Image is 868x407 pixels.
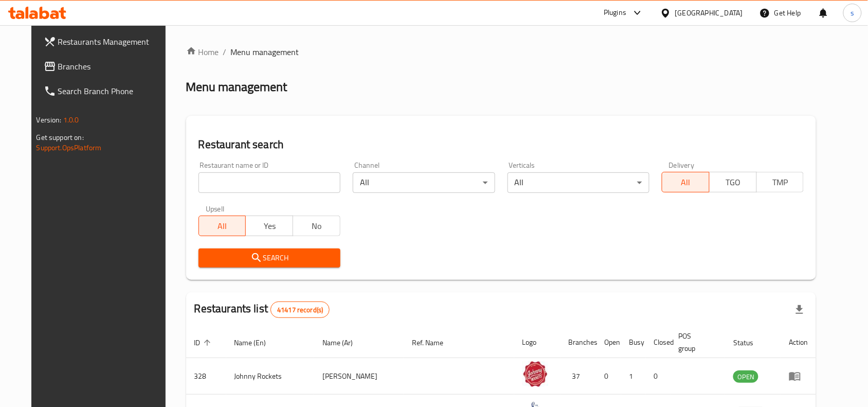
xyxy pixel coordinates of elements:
[733,371,758,383] span: OPEN
[669,162,695,169] label: Delivery
[250,219,289,234] span: Yes
[245,216,293,236] button: Yes
[270,302,330,318] div: Total records count
[297,219,336,234] span: No
[560,327,596,358] th: Branches
[198,249,340,268] button: Search
[198,172,340,193] input: Search for restaurant name or ID..
[198,216,246,236] button: All
[604,7,626,19] div: Plugins
[58,36,168,48] span: Restaurants Management
[194,337,214,349] span: ID
[58,60,168,73] span: Branches
[37,113,62,127] span: Version:
[206,205,225,213] label: Upsell
[733,337,767,349] span: Status
[787,297,812,322] div: Export file
[675,7,743,19] div: [GEOGRAPHIC_DATA]
[851,7,854,19] span: s
[35,29,176,54] a: Restaurants Management
[412,337,457,349] span: Ref. Name
[223,46,227,58] li: /
[271,305,329,315] span: 41417 record(s)
[231,46,299,58] span: Menu management
[35,79,176,103] a: Search Branch Phone
[560,358,596,395] td: 37
[322,337,366,349] span: Name (Ar)
[35,54,176,79] a: Branches
[186,46,219,58] a: Home
[198,137,804,152] h2: Restaurant search
[186,79,287,95] h2: Menu management
[234,337,280,349] span: Name (En)
[58,85,168,97] span: Search Branch Phone
[207,252,332,264] span: Search
[714,175,753,190] span: TGO
[596,327,621,358] th: Open
[662,172,710,192] button: All
[508,172,649,193] div: All
[679,330,713,355] span: POS group
[186,358,226,395] td: 328
[194,301,330,318] h2: Restaurants list
[353,172,495,193] div: All
[666,175,706,190] span: All
[522,361,548,387] img: Johnny Rockets
[314,358,404,395] td: [PERSON_NAME]
[186,46,817,58] nav: breadcrumb
[621,327,646,358] th: Busy
[293,216,340,236] button: No
[789,370,808,382] div: Menu
[203,219,242,234] span: All
[646,358,671,395] td: 0
[781,327,816,358] th: Action
[646,327,671,358] th: Closed
[226,358,315,395] td: Johnny Rockets
[761,175,800,190] span: TMP
[709,172,757,192] button: TGO
[756,172,804,192] button: TMP
[63,113,79,127] span: 1.0.0
[621,358,646,395] td: 1
[37,141,102,154] a: Support.OpsPlatform
[596,358,621,395] td: 0
[514,327,560,358] th: Logo
[37,131,84,144] span: Get support on:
